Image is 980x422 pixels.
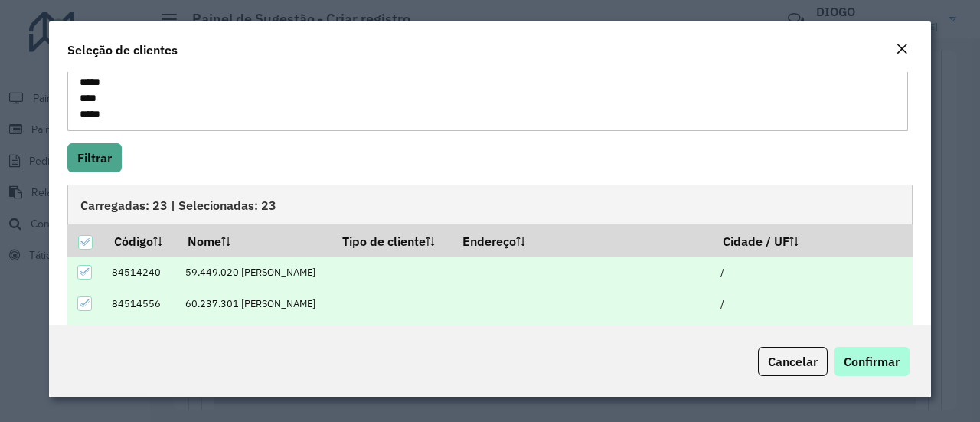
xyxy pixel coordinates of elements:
[103,257,177,289] td: 84514240
[768,354,818,369] span: Cancelar
[103,288,177,319] td: 84514556
[177,257,332,289] td: 59.449.020 [PERSON_NAME]
[452,319,712,351] td: [PERSON_NAME] BR 459
[67,41,178,59] h4: Seleção de clientes
[896,43,908,55] em: Fechar
[177,224,332,257] th: Nome
[712,224,912,257] th: Cidade / UF
[758,347,828,376] button: Cancelar
[332,319,452,351] td: 80 - Chopp/VIP
[712,257,912,289] td: /
[844,354,900,369] span: Confirmar
[103,224,177,257] th: Código
[712,319,912,351] td: POUSO ALEGRE / [GEOGRAPHIC_DATA]
[452,224,712,257] th: Endereço
[891,40,913,60] button: Close
[834,347,910,376] button: Confirmar
[177,288,332,319] td: 60.237.301 [PERSON_NAME]
[67,185,913,224] div: Carregadas: 23 | Selecionadas: 23
[67,143,122,172] button: Filtrar
[712,288,912,319] td: /
[103,319,177,351] td: 84501203
[177,319,332,351] td: BK BRASIL OPERACAO E
[332,224,452,257] th: Tipo de cliente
